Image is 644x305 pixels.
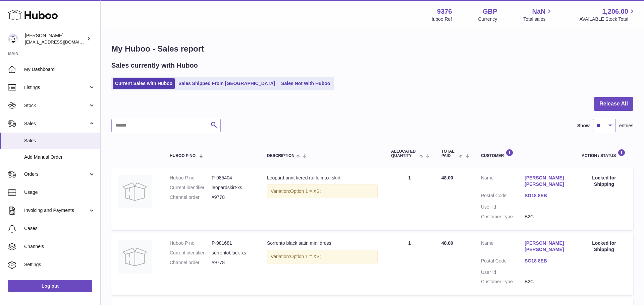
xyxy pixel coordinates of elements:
dd: B2C [525,214,568,220]
span: Option 1 = XS; [290,188,321,194]
dt: Customer Type [481,214,525,220]
dt: Name [481,240,525,254]
span: Settings [24,261,95,268]
dt: Name [481,175,525,189]
a: [PERSON_NAME] [PERSON_NAME] [525,240,568,253]
dd: leopardskirt-xs [212,184,254,191]
dd: P-981681 [212,240,254,246]
a: [PERSON_NAME] [PERSON_NAME] [525,175,568,187]
strong: GBP [483,7,497,16]
button: Release All [594,97,633,111]
dd: sorrentoblack-xs [212,250,254,256]
span: AVAILABLE Stock Total [579,16,636,22]
div: Locked for Shipping [582,240,627,253]
span: Sales [24,121,88,127]
span: Add Manual Order [24,154,95,160]
dt: Customer Type [481,279,525,285]
div: Sorrento black satin mini dress [267,240,378,246]
a: NaN Total sales [523,7,553,22]
td: 1 [384,168,435,230]
span: Stock [24,102,88,109]
span: My Dashboard [24,66,95,73]
a: Log out [8,280,92,292]
dd: #9778 [212,259,254,266]
div: Customer [481,149,568,158]
span: Option 1 = XS; [290,254,321,259]
span: Huboo P no [170,154,196,158]
dt: Channel order [170,259,212,266]
span: Description [267,154,294,158]
span: Invoicing and Payments [24,207,88,214]
div: Variation: [267,250,378,263]
div: Action / Status [582,149,627,158]
dd: B2C [525,279,568,285]
dd: P-985404 [212,175,254,181]
a: 1,206.00 AVAILABLE Stock Total [579,7,636,22]
div: Huboo Ref [430,16,452,22]
span: Total sales [523,16,553,22]
span: Orders [24,171,88,177]
img: internalAdmin-9376@internal.huboo.com [8,34,18,44]
div: Locked for Shipping [582,175,627,187]
span: NaN [532,7,545,16]
div: Variation: [267,184,378,198]
span: [EMAIL_ADDRESS][DOMAIN_NAME] [25,39,99,45]
dt: User Id [481,204,525,210]
a: Current Sales with Huboo [113,78,175,89]
span: Cases [24,225,95,232]
span: Listings [24,84,88,91]
div: Currency [478,16,497,22]
dt: Current identifier [170,184,212,191]
span: Total paid [441,149,457,158]
a: Sales Shipped From [GEOGRAPHIC_DATA] [176,78,277,89]
a: SG18 8EB [525,193,568,199]
h1: My Huboo - Sales report [111,44,633,54]
span: Sales [24,138,95,144]
span: 48.00 [441,240,453,246]
h2: Sales currently with Huboo [111,61,198,70]
strong: 9376 [437,7,452,16]
div: Leopard print tiered ruffle maxi skirt [267,175,378,181]
img: no-photo.jpg [118,175,152,208]
label: Show [577,123,590,129]
img: no-photo.jpg [118,240,152,274]
a: Sales Not With Huboo [279,78,332,89]
dt: Postal Code [481,258,525,266]
dt: Huboo P no [170,175,212,181]
div: [PERSON_NAME] [25,32,85,45]
dt: Huboo P no [170,240,212,246]
td: 1 [384,233,435,295]
dt: Current identifier [170,250,212,256]
dt: Postal Code [481,193,525,201]
span: Usage [24,189,95,196]
dt: Channel order [170,194,212,201]
span: Channels [24,243,95,250]
dd: #9778 [212,194,254,201]
span: 1,206.00 [602,7,628,16]
span: entries [619,123,633,129]
span: 48.00 [441,175,453,180]
dt: User Id [481,269,525,276]
span: ALLOCATED Quantity [391,149,418,158]
a: SG18 8EB [525,258,568,264]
